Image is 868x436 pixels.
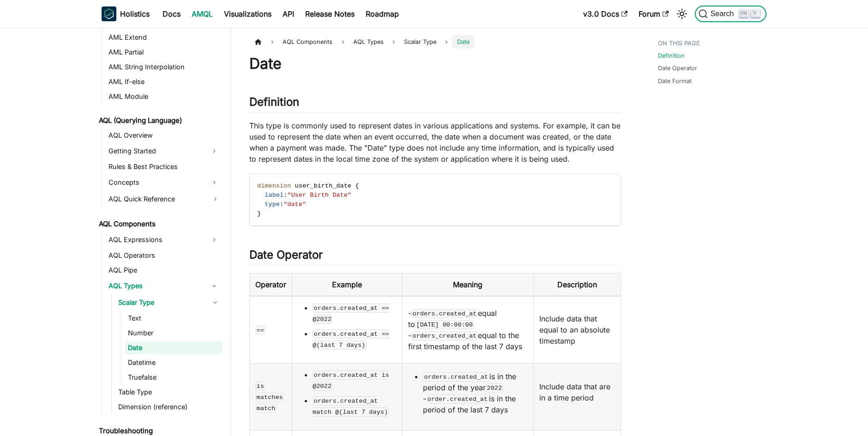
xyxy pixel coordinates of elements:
a: Roadmap [360,6,404,21]
span: : [280,201,283,208]
img: Holistics [102,6,116,21]
a: AML String Interpolation [106,61,223,73]
button: Expand sidebar category 'AQL Expressions' [206,232,223,247]
h2: Definition [249,95,621,113]
a: Date Format [658,77,692,85]
h1: Date [249,54,621,73]
span: Date [452,35,474,48]
code: orders.created_at is @2022 [313,370,389,391]
a: Date Operator [658,64,697,73]
span: Scalar Type [399,35,441,48]
a: v3.0 Docs [578,6,633,21]
a: AQL Pipe [106,264,223,277]
li: is in the period of the year - is in the period of the last 7 days [423,371,528,415]
a: AQL Types [106,279,206,293]
button: Expand sidebar category 'Getting Started' [206,144,223,158]
span: AQL Types [353,38,384,45]
a: AQL Quick Reference [106,192,223,206]
code: orders.created_at == @2022 [313,303,389,324]
a: Docs [157,6,186,21]
p: This type is commonly used to represent dates in various applications and systems. For example, i... [249,120,621,164]
kbd: K [751,9,760,18]
h2: Date Operator [249,248,621,266]
a: AML If-else [106,75,223,88]
button: Expand sidebar category 'Concepts' [206,175,223,190]
a: AML Partial [106,46,223,59]
span: { [355,182,359,189]
th: Example [292,273,403,297]
span: user_birth_date [295,182,351,189]
th: Operator [250,273,292,297]
code: 2022 [486,383,503,393]
span: : [283,192,287,199]
button: Collapse sidebar category 'AQL Types' [206,279,223,293]
code: orders.created_at [423,372,489,381]
a: AQL Expressions [106,232,206,247]
a: Forum [633,6,674,21]
a: API [277,6,300,21]
a: AQL Operators [106,249,223,262]
code: order.created_at [426,394,489,404]
a: Definition [658,51,685,60]
button: Switch between dark and light mode (currently light mode) [675,6,689,21]
a: Visualizations [218,6,277,21]
a: Truefalse [125,371,223,384]
th: Description [533,273,621,297]
a: AQL Types [349,35,388,48]
span: label [265,192,283,199]
a: Dimension (reference) [115,400,223,413]
code: orders.created_at == @(last 7 days) [313,329,389,350]
span: "User Birth Date" [287,192,351,199]
a: AQL Components [96,218,223,230]
button: Search (Ctrl+K) [695,6,766,22]
a: Datetime [125,356,223,369]
a: Table Type [115,386,223,399]
a: AML Extend [106,31,223,44]
a: Rules & Best Practices [106,160,223,173]
a: Number [125,327,223,339]
span: type [265,201,280,208]
nav: Breadcrumbs [249,35,621,48]
span: AQL Components [278,35,337,48]
td: Include data that equal to an absolute timestamp [533,296,621,363]
a: AML Module [106,90,223,103]
a: Release Notes [300,6,360,21]
a: Text [125,312,223,325]
code: match [255,404,277,413]
th: Meaning [402,273,533,297]
span: } [257,210,261,217]
code: [DATE] 00:00:00 [415,320,474,329]
code: is [255,381,265,391]
a: Date [125,341,223,354]
a: AMQL [186,6,218,21]
a: Concepts [106,175,206,190]
code: orders.created_at match @(last 7 days) [313,396,389,417]
span: Search [708,10,740,18]
code: matches [255,393,284,402]
span: "date" [283,201,306,208]
a: Home page [249,35,267,48]
a: Getting Started [106,144,206,158]
b: Holistics [120,8,150,19]
code: orders.created_at [411,309,478,318]
span: dimension [257,182,291,189]
p: Include data that are in a time period [539,381,615,403]
code: orders_created_at [411,331,478,340]
code: == [255,326,265,335]
a: Scalar Type [115,295,223,310]
nav: Docs sidebar [92,28,231,436]
a: AQL (Querying Language) [96,114,223,127]
td: - equal to - equal to the first timestamp of the last 7 days [402,296,533,363]
a: HolisticsHolistics [102,6,150,21]
a: AQL Overview [106,129,223,142]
